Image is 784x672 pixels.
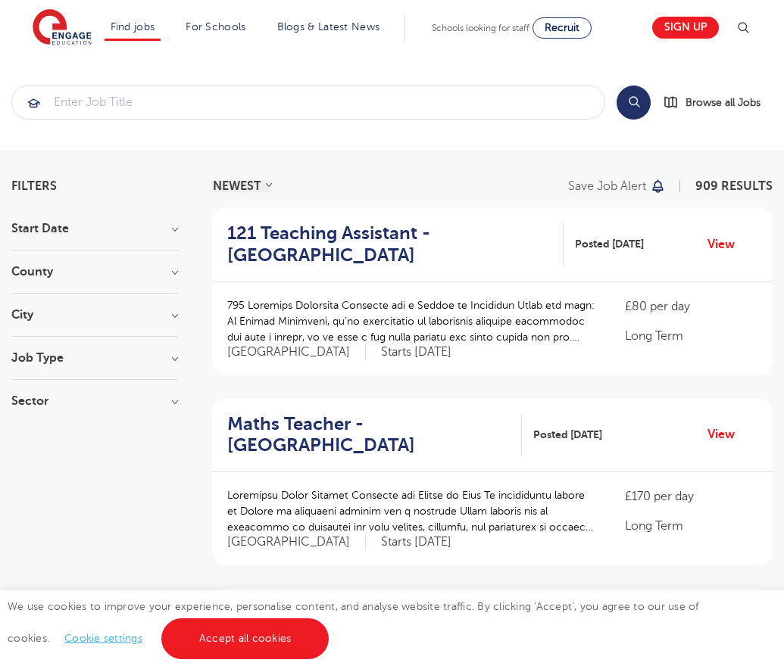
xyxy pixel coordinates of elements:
p: Loremipsu Dolor Sitamet Consecte adi Elitse do Eius Te incididuntu labore et Dolore ma aliquaeni ... [227,487,595,535]
img: Engage Education [33,9,92,47]
a: Browse all Jobs [663,94,773,111]
button: Save job alert [568,180,666,192]
h2: Maths Teacher - [GEOGRAPHIC_DATA] [227,413,510,457]
a: Find jobs [111,21,155,33]
p: Save job alert [568,180,646,192]
button: Search [617,86,651,120]
span: We use cookies to improve your experience, personalise content, and analyse website traffic. By c... [8,601,699,644]
a: Maths Teacher - [GEOGRAPHIC_DATA] [227,413,522,457]
p: 795 Loremips Dolorsita Consecte adi e Seddoe te Incididun Utlab etd magn: Al Enimad Minimveni, qu... [227,297,595,345]
span: Recruit [545,22,579,33]
p: Long Term [625,327,757,345]
a: Accept all cookies [161,618,330,659]
h3: County [11,266,178,278]
h3: Job Type [11,352,178,364]
span: Filters [11,180,57,192]
a: For Schools [186,21,245,33]
h3: Start Date [11,222,178,235]
p: Starts [DATE] [381,344,451,360]
a: View [707,235,746,254]
h2: 121 Teaching Assistant - [GEOGRAPHIC_DATA] [227,222,551,266]
a: Sign up [652,17,719,39]
a: Blogs & Latest News [277,21,380,33]
h3: Sector [11,395,178,407]
input: Submit [12,86,604,119]
h3: City [11,309,178,321]
div: Submit [11,85,605,120]
span: Posted [DATE] [533,427,602,443]
p: Starts [DATE] [381,534,451,550]
span: Schools looking for staff [432,23,529,33]
p: £170 per day [625,487,757,506]
p: £80 per day [625,297,757,316]
p: Long Term [625,517,757,535]
span: [GEOGRAPHIC_DATA] [227,344,366,360]
span: 909 RESULTS [695,179,773,193]
a: View [707,425,746,444]
span: [GEOGRAPHIC_DATA] [227,534,366,550]
span: Posted [DATE] [575,236,644,252]
a: Recruit [533,17,592,39]
a: 121 Teaching Assistant - [GEOGRAPHIC_DATA] [227,222,564,266]
span: Browse all Jobs [686,94,761,111]
a: Cookie settings [64,633,142,644]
